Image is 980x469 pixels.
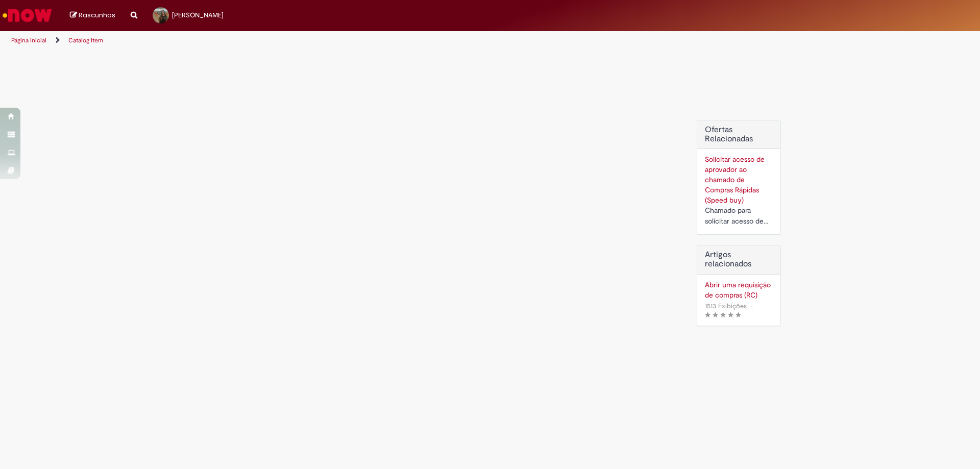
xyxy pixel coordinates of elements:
[705,251,773,268] h3: Artigos relacionados
[705,302,747,310] span: 1513 Exibições
[79,10,115,20] span: Rascunhos
[11,36,46,44] a: Página inicial
[705,280,773,300] a: Abrir uma requisição de compras (RC)
[749,299,755,313] span: •
[8,31,646,50] ul: Trilhas de página
[68,36,103,44] a: Catalog Item
[705,126,773,143] h2: Ofertas Relacionadas
[705,205,773,227] div: Chamado para solicitar acesso de aprovador ao ticket de Speed buy
[705,155,765,205] a: Solicitar acesso de aprovador ao chamado de Compras Rápidas (Speed buy)
[1,5,54,26] img: ServiceNow
[172,11,224,19] span: [PERSON_NAME]
[70,11,115,20] a: Rascunhos
[697,120,781,235] div: Ofertas Relacionadas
